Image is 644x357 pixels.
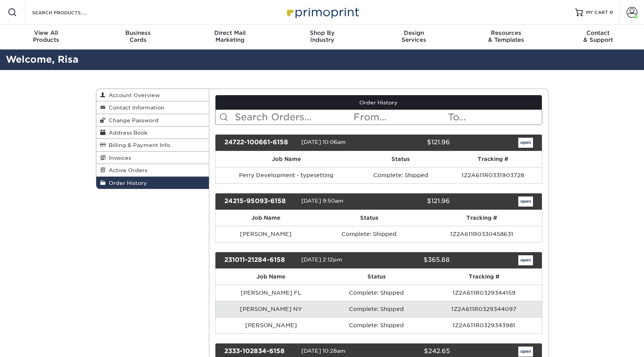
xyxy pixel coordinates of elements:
th: Job Name [215,151,357,167]
input: To... [447,110,542,125]
span: Resources [460,29,552,36]
span: Change Password [106,117,159,123]
th: Tracking # [426,269,542,285]
a: Resources& Templates [460,25,552,50]
span: Billing & Payment Info [106,142,170,148]
a: Active Orders [96,164,209,176]
a: open [518,196,533,207]
th: Tracking # [422,210,542,226]
a: DesignServices [368,25,460,50]
span: Account Overview [106,92,160,98]
a: Change Password [96,114,209,126]
input: Search Orders... [234,110,353,125]
td: 1Z2A611R0331903728 [444,167,542,183]
td: [PERSON_NAME] [215,226,316,242]
div: & Support [552,29,644,43]
span: Contact Information [106,104,164,111]
div: 24215-95093-6158 [219,196,301,207]
td: [PERSON_NAME] FL [215,285,327,301]
td: [PERSON_NAME] [215,317,327,333]
div: Industry [276,29,368,43]
a: open [518,138,533,148]
a: Contact& Support [552,25,644,50]
a: Shop ByIndustry [276,25,368,50]
div: Services [368,29,460,43]
div: Cards [92,29,184,43]
th: Tracking # [444,151,542,167]
span: Business [92,29,184,36]
a: Direct MailMarketing [184,25,276,50]
td: 1Z2A611R0329343981 [426,317,542,333]
a: Invoices [96,152,209,164]
span: [DATE] 2:12pm [301,256,342,263]
td: 1Z2A611R0329344159 [426,285,542,301]
div: Marketing [184,29,276,43]
th: Status [327,269,426,285]
div: $121.96 [373,138,456,148]
td: 1Z2A611R0329344097 [426,301,542,317]
td: Complete: Shipped [357,167,444,183]
span: 0 [610,10,613,15]
a: Contact Information [96,101,209,114]
td: Complete: Shipped [327,285,426,301]
a: open [518,255,533,265]
th: Status [357,151,444,167]
div: 24722-100661-6158 [219,138,301,148]
span: [DATE] 10:06am [301,139,346,145]
span: Direct Mail [184,29,276,36]
div: $365.88 [373,255,456,265]
a: Address Book [96,126,209,139]
td: Complete: Shipped [316,226,422,242]
td: Complete: Shipped [327,317,426,333]
span: Invoices [106,155,131,161]
span: MY CART [586,9,608,16]
th: Status [316,210,422,226]
a: open [518,347,533,357]
th: Job Name [215,269,327,285]
div: 2333-102834-6158 [219,347,301,357]
input: From... [353,110,447,125]
span: Shop By [276,29,368,36]
span: Design [368,29,460,36]
td: Complete: Shipped [327,301,426,317]
span: Contact [552,29,644,36]
a: Order History [96,177,209,189]
input: SEARCH PRODUCTS..... [31,8,107,17]
span: [DATE] 10:28am [301,348,345,354]
span: Active Orders [106,167,147,173]
a: Order History [215,95,542,110]
a: BusinessCards [92,25,184,50]
td: [PERSON_NAME] NY [215,301,327,317]
th: Job Name [215,210,316,226]
span: Address Book [106,130,147,136]
div: $242.65 [373,347,456,357]
div: 231011-21284-6158 [219,255,301,265]
span: [DATE] 9:50am [301,198,343,204]
td: Perry Development - typesetting [215,167,357,183]
span: Order History [106,180,147,186]
img: Primoprint [284,4,361,20]
a: Account Overview [96,89,209,101]
a: Billing & Payment Info [96,139,209,151]
div: & Templates [460,29,552,43]
div: $121.96 [373,196,456,207]
td: 1Z2A611R0330458631 [422,226,542,242]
